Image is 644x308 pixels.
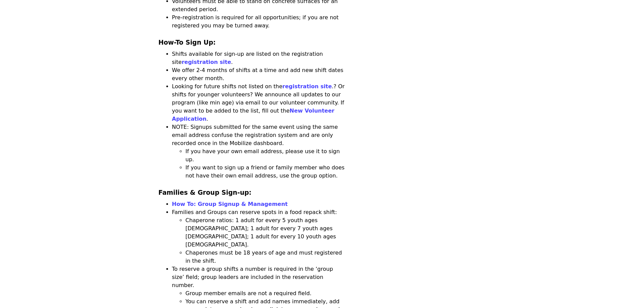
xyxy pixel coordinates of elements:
li: Looking for future shifts not listed on the .? Or shifts for younger volunteers? We announce all ... [172,82,347,123]
li: Pre-registration is required for all opportunities; if you are not registered you may be turned a... [172,14,347,30]
strong: Families & Group Sign-up: [159,189,252,196]
li: Chaperone ratios: 1 adult for every 5 youth ages [DEMOGRAPHIC_DATA]; 1 adult for every 7 youth ag... [186,216,347,249]
a: registration site [182,59,231,65]
li: If you have your own email address, please use it to sign up. [186,147,347,164]
li: Families and Groups can reserve spots in a food repack shift: [172,208,347,265]
a: registration site [282,83,332,90]
a: New Volunteer Application [172,108,335,122]
li: We offer 2-4 months of shifts at a time and add new shift dates every other month. [172,66,347,82]
li: Chaperones must be 18 years of age and must registered in the shift. [186,249,347,265]
a: How To: Group Signup & Management [172,201,288,207]
li: Shifts available for sign-up are listed on the registration site . [172,50,347,66]
strong: How-To Sign Up: [159,39,216,46]
li: Group member emails are not a required field. [186,289,347,298]
li: If you want to sign up a friend or family member who does not have their own email address, use t... [186,164,347,180]
li: NOTE: Signups submitted for the same event using the same email address confuse the registration ... [172,123,347,180]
